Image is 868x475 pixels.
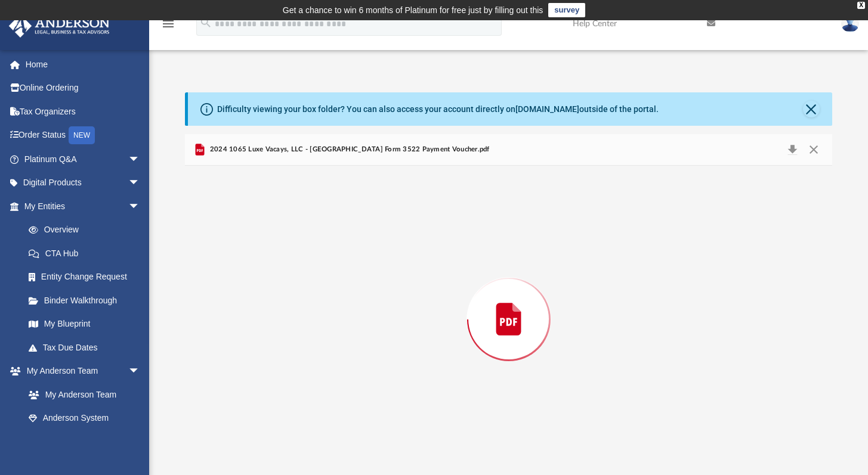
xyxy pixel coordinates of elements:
a: Anderson System [17,406,152,430]
a: survey [548,3,585,17]
span: arrow_drop_down [128,359,152,384]
button: Close [802,141,824,158]
a: Home [8,52,158,76]
div: Get a chance to win 6 months of Platinum for free just by filling out this [283,3,543,17]
span: arrow_drop_down [128,147,152,172]
a: Tax Organizers [8,100,158,123]
span: 2024 1065 Luxe Vacays, LLC - [GEOGRAPHIC_DATA] Form 3522 Payment Voucher.pdf [207,144,489,155]
a: Entity Change Request [17,265,158,289]
button: Download [781,141,803,158]
div: close [857,2,865,9]
img: Anderson Advisors Platinum Portal [5,14,113,38]
a: menu [161,23,175,31]
a: Client Referrals [17,430,152,454]
button: Close [803,101,820,117]
a: Overview [17,218,158,242]
a: My Anderson Teamarrow_drop_down [8,359,152,383]
img: User Pic [841,15,859,32]
i: search [199,16,212,29]
div: Preview [185,134,832,473]
div: NEW [69,126,95,144]
a: Binder Walkthrough [17,288,158,312]
span: arrow_drop_down [128,171,152,195]
a: My Anderson Team [17,383,146,406]
a: My Entitiesarrow_drop_down [8,194,158,218]
div: Difficulty viewing your box folder? You can also access your account directly on outside of the p... [217,103,659,116]
a: My Blueprint [17,312,152,336]
a: CTA Hub [17,241,158,265]
a: [DOMAIN_NAME] [515,104,579,114]
span: arrow_drop_down [128,194,152,219]
a: Order StatusNEW [8,123,158,148]
a: Digital Productsarrow_drop_down [8,171,158,195]
a: Tax Due Dates [17,336,158,359]
a: Platinum Q&Aarrow_drop_down [8,147,158,171]
i: menu [161,17,175,31]
a: Online Ordering [8,76,158,100]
